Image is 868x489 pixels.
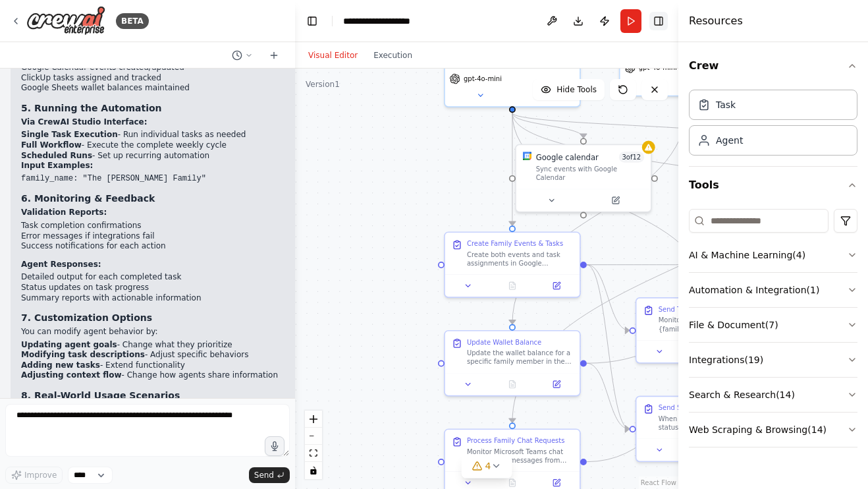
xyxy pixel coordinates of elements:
button: Automation & Integration(1) [689,273,857,307]
button: Click to speak your automation idea [265,436,285,456]
div: Update Wallet Balance [467,338,541,347]
strong: Scheduled Runs [21,151,92,160]
li: ClickUp tasks assigned and tracked [21,73,387,84]
strong: 6. Monitoring & Feedback [21,193,155,204]
div: Agent [716,134,743,147]
li: Success notifications for each action [21,241,387,252]
button: Improve [5,467,63,484]
button: Open in side panel [537,378,575,391]
div: Update the wallet balance for a specific family member in the Google Sheets family finance tracke... [467,349,573,366]
button: Switch to previous chat [227,47,258,63]
button: Open in side panel [537,279,575,293]
div: Version 1 [306,79,340,90]
div: Send Status Updates [659,403,727,412]
li: Summary reports with actionable information [21,293,387,304]
li: - Run individual tasks as needed [21,130,387,140]
button: Crew [689,47,857,84]
button: Send [249,467,290,483]
li: - Adjust specific behaviors [21,350,387,360]
div: When family members send status inquiry messages in Teams chat like 'What's on our calendar this ... [659,415,765,432]
button: Hide right sidebar [649,12,668,30]
div: Crew [689,84,857,166]
button: Start a new chat [263,47,285,63]
strong: Via CrewAI Studio Interface: [21,117,148,127]
div: Send Task & Event RemindersMonitor Google Calendar for {family_name} to identify upcoming events ... [636,297,773,363]
g: Edge from 5cb94a7d-6282-4436-acf6-31c0789413fc to 602c5121-6e76-4bc2-8305-7bb87a8f3bdd [507,113,518,225]
span: gpt-4o-mini [639,63,677,72]
li: - Change what they prioritize [21,340,387,351]
strong: Adjusting context flow [21,370,122,380]
strong: Input Examples: [21,161,93,170]
span: Send [254,470,274,480]
div: BETA [116,13,149,29]
button: zoom in [305,411,322,428]
div: Send Task & Event Reminders [659,305,757,314]
div: Monitor Google Calendar for {family_name} to identify upcoming events and overdue/upcoming task a... [659,316,765,333]
div: Create Family Events & TasksCreate both events and task assignments in Google Calendar for {famil... [444,231,581,297]
h4: Resources [689,13,743,29]
div: Sync events with Google Calendar [536,165,644,183]
span: gpt-4o-mini [464,74,502,83]
g: Edge from 5fc1c2b2-7090-4734-9386-00b24937c058 to ed66a371-4620-4449-ada6-15736473d20b [507,102,868,423]
div: Monitor Microsoft Teams chat for real-time messages from {family_name} members. Parse natural lan... [467,447,573,465]
div: Create Family Events & Tasks [467,239,563,248]
button: Visual Editor [300,47,366,63]
button: Open in side panel [514,89,576,102]
button: Open in side panel [585,194,647,207]
button: No output available [489,279,535,293]
button: Hide left sidebar [303,12,321,30]
strong: 8. Real-World Usage Scenarios [21,390,180,401]
strong: Full Workflow [21,140,82,150]
li: Detailed output for each completed task [21,272,387,283]
button: Integrations(19) [689,343,857,377]
button: fit view [305,445,322,462]
li: Status updates on task progress [21,283,387,293]
li: Google Sheets wallet balances maintained [21,83,387,94]
li: Error messages if integrations fail [21,231,387,242]
img: Logo [26,6,105,36]
img: Google Calendar [523,152,531,160]
li: - Change how agents share information [21,370,387,381]
p: You can modify agent behavior by: [21,327,387,337]
strong: Updating agent goals [21,340,117,349]
button: File & Document(7) [689,308,857,342]
g: Edge from 602c5121-6e76-4bc2-8305-7bb87a8f3bdd to a7f3421b-3217-48c1-94c4-b8471f30c5bc [587,259,630,335]
button: 4 [462,454,512,478]
button: toggle interactivity [305,462,322,479]
button: Hide Tools [533,79,605,100]
div: Process Family Chat Requests [467,436,564,445]
li: - Set up recurring automation [21,151,387,161]
g: Edge from 267074f8-e05d-4d43-a33f-0d5575768995 to 1791f575-b627-404e-a48d-cbfdd31012f8 [587,358,630,434]
div: Send Status UpdatesWhen family members send status inquiry messages in Teams chat like 'What's on... [636,396,773,462]
nav: breadcrumb [343,14,434,28]
strong: Single Task Execution [21,130,118,139]
li: Task completion confirmations [21,221,387,231]
a: React Flow attribution [641,479,676,486]
li: - Execute the complete weekly cycle [21,140,387,151]
g: Edge from 602c5121-6e76-4bc2-8305-7bb87a8f3bdd to 1791f575-b627-404e-a48d-cbfdd31012f8 [587,259,630,434]
div: Update Wallet BalanceUpdate the wallet balance for a specific family member in the Google Sheets ... [444,330,581,396]
div: gpt-4o-mini [444,13,581,107]
button: Web Scraping & Browsing(14) [689,413,857,447]
g: Edge from 5cb94a7d-6282-4436-acf6-31c0789413fc to f14170aa-5d5a-425c-9d0c-b0a52a36e563 [507,113,759,138]
code: family_name: "The [PERSON_NAME] Family" [21,174,206,183]
button: Search & Research(14) [689,378,857,412]
span: 4 [485,459,491,473]
button: Tools [689,167,857,204]
div: Google calendar [536,152,599,163]
div: Task [716,98,736,111]
g: Edge from 9e6bc6bb-fea5-42f2-bb53-67ef7139f6f9 to 267074f8-e05d-4d43-a33f-0d5575768995 [507,102,693,324]
strong: Validation Reports: [21,208,107,217]
button: Execution [366,47,420,63]
div: Create both events and task assignments in Google Calendar for {family_name}. For social events, ... [467,250,573,268]
div: Google CalendarGoogle calendar3of12Sync events with Google Calendar [515,144,652,213]
button: AI & Machine Learning(4) [689,238,857,272]
strong: Adding new tasks [21,360,100,370]
strong: 5. Running the Automation [21,103,162,113]
strong: 7. Customization Options [21,312,152,323]
li: - Extend functionality [21,360,387,371]
button: No output available [489,378,535,391]
span: Improve [24,470,57,480]
span: Hide Tools [556,84,597,95]
button: zoom out [305,428,322,445]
